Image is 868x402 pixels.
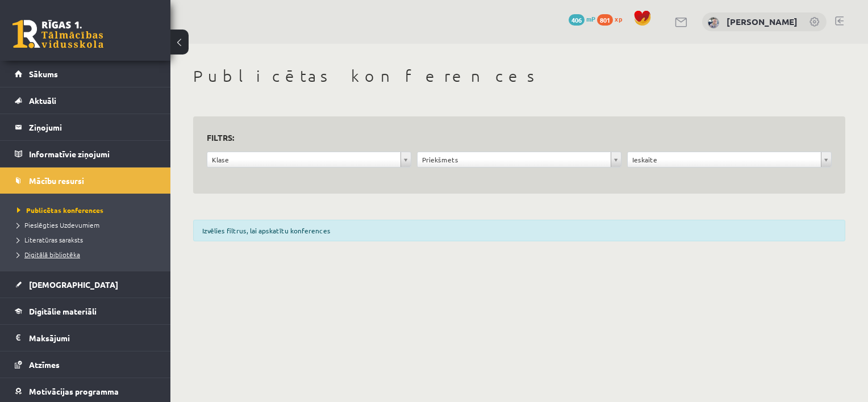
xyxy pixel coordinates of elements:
[708,17,719,28] img: Kristīne Vītola
[12,20,103,48] a: Rīgas 1. Tālmācības vidusskola
[597,14,628,23] a: 801 xp
[29,306,97,316] span: Digitālie materiāli
[29,141,156,167] legend: Informatīvie ziņojumi
[15,351,156,378] a: Atzīmes
[212,152,396,167] span: Klase
[29,386,119,396] span: Motivācijas programma
[29,95,56,106] span: Aktuāli
[15,271,156,298] a: [DEMOGRAPHIC_DATA]
[597,14,613,26] span: 801
[207,152,411,167] a: Klase
[422,152,606,167] span: Priekšmets
[17,235,159,245] a: Literatūras saraksts
[17,235,83,244] span: Literatūras saraksts
[15,167,156,194] a: Mācību resursi
[628,152,831,167] a: Ieskaite
[29,69,58,79] span: Sākums
[17,249,159,259] a: Digitālā bibliotēka
[569,14,595,23] a: 406 mP
[29,279,118,290] span: [DEMOGRAPHIC_DATA]
[193,220,845,241] div: Izvēlies filtrus, lai apskatītu konferences
[29,114,156,140] legend: Ziņojumi
[15,114,156,140] a: Ziņojumi
[586,14,595,23] span: mP
[17,250,80,259] span: Digitālā bibliotēka
[569,14,585,26] span: 406
[15,325,156,351] a: Maksājumi
[15,141,156,167] a: Informatīvie ziņojumi
[17,206,103,215] span: Publicētas konferences
[15,87,156,114] a: Aktuāli
[15,61,156,87] a: Sākums
[15,298,156,324] a: Digitālie materiāli
[207,130,818,145] h3: Filtrs:
[29,325,156,351] legend: Maksājumi
[29,175,84,186] span: Mācību resursi
[632,152,816,167] span: Ieskaite
[418,152,621,167] a: Priekšmets
[615,14,622,23] span: xp
[193,66,845,86] h1: Publicētas konferences
[17,205,159,215] a: Publicētas konferences
[17,220,99,229] span: Pieslēgties Uzdevumiem
[727,16,798,27] a: [PERSON_NAME]
[29,359,60,370] span: Atzīmes
[17,220,159,230] a: Pieslēgties Uzdevumiem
